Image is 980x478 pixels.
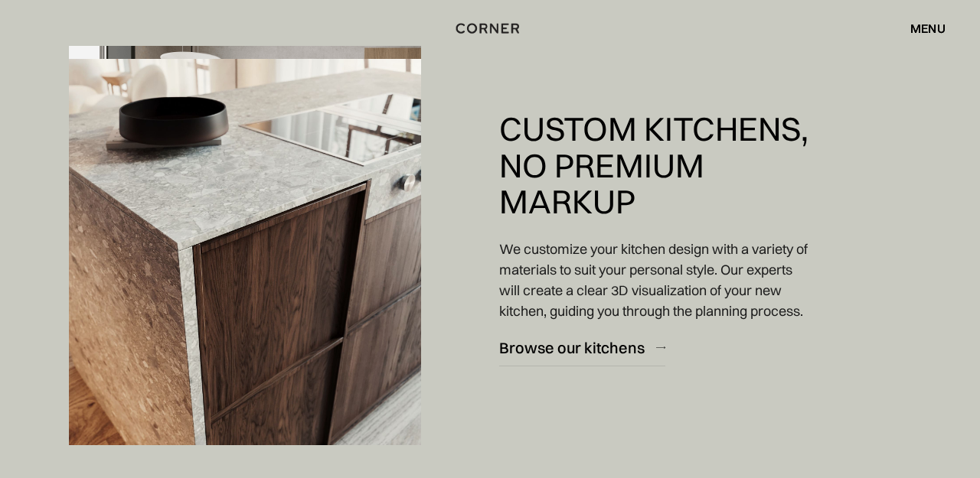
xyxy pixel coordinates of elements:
h2: Custom Kitchens, No Premium Markup [499,112,814,220]
div: menu [910,22,946,34]
a: home [454,18,526,38]
div: menu [895,15,946,41]
div: Browse our kitchens [499,337,645,358]
a: Browse our kitchens [499,329,665,366]
p: We customize your kitchen design with a variety of materials to suit your personal style. Our exp... [499,239,814,321]
img: A wooden kitchen island with Dekton Arga surface, featuring a built-in oven. [69,59,421,445]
